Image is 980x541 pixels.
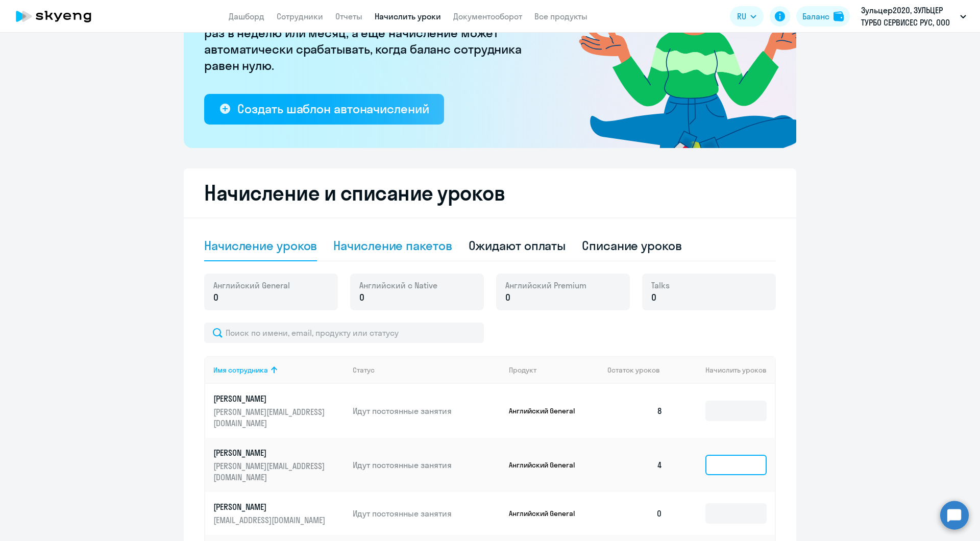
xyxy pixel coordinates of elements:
[534,11,587,21] a: Все продукты
[651,291,656,304] span: 0
[509,460,585,470] p: Английский General
[796,6,850,27] button: Балансbalance
[359,280,437,291] span: Английский с Native
[509,365,600,375] div: Продукт
[204,323,484,343] input: Поиск по имени, email, продукту или статусу
[505,291,510,304] span: 0
[599,492,671,535] td: 0
[671,356,775,384] th: Начислить уроков
[237,101,429,117] div: Создать шаблон автоначислений
[730,6,764,27] button: RU
[204,181,776,205] h2: Начисление и списание уроков
[353,459,501,471] p: Идут постоянные занятия
[834,11,844,21] img: balance
[375,11,441,21] a: Начислить уроки
[213,447,328,458] p: [PERSON_NAME]
[509,365,536,375] div: Продукт
[509,509,585,518] p: Английский General
[333,237,452,254] div: Начисление пакетов
[213,406,328,429] p: [PERSON_NAME][EMAIL_ADDRESS][DOMAIN_NAME]
[213,514,328,526] p: [EMAIL_ADDRESS][DOMAIN_NAME]
[277,11,323,21] a: Сотрудники
[335,11,362,21] a: Отчеты
[353,365,501,375] div: Статус
[359,291,364,304] span: 0
[213,460,328,483] p: [PERSON_NAME][EMAIL_ADDRESS][DOMAIN_NAME]
[213,393,328,404] p: [PERSON_NAME]
[353,508,501,519] p: Идут постоянные занятия
[582,237,682,254] div: Списание уроков
[353,405,501,416] p: Идут постоянные занятия
[213,365,345,375] div: Имя сотрудника
[607,365,671,375] div: Остаток уроков
[505,280,586,291] span: Английский Premium
[213,393,345,429] a: [PERSON_NAME][PERSON_NAME][EMAIL_ADDRESS][DOMAIN_NAME]
[861,4,956,29] p: Зульцер2020, ЗУЛЬЦЕР ТУРБО СЕРВИСЕС РУС, ООО
[737,10,746,22] span: RU
[204,237,317,254] div: Начисление уроков
[599,384,671,438] td: 8
[204,94,444,125] button: Создать шаблон автоначислений
[599,438,671,492] td: 4
[353,365,375,375] div: Статус
[213,291,218,304] span: 0
[229,11,264,21] a: Дашборд
[607,365,660,375] span: Остаток уроков
[213,501,345,526] a: [PERSON_NAME][EMAIL_ADDRESS][DOMAIN_NAME]
[802,10,829,22] div: Баланс
[453,11,522,21] a: Документооборот
[651,280,670,291] span: Talks
[856,4,971,29] button: Зульцер2020, ЗУЛЬЦЕР ТУРБО СЕРВИСЕС РУС, ООО
[213,280,290,291] span: Английский General
[213,365,268,375] div: Имя сотрудника
[213,447,345,483] a: [PERSON_NAME][PERSON_NAME][EMAIL_ADDRESS][DOMAIN_NAME]
[469,237,566,254] div: Ожидают оплаты
[509,406,585,415] p: Английский General
[213,501,328,512] p: [PERSON_NAME]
